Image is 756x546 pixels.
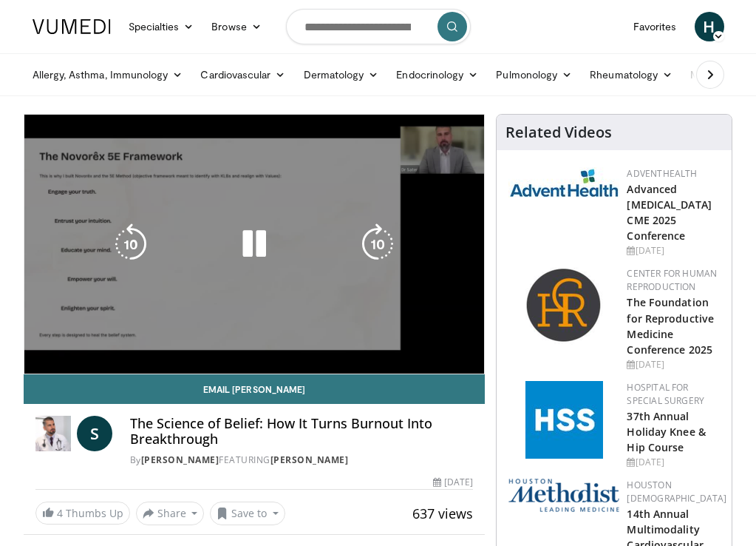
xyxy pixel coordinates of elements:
[627,358,720,371] div: [DATE]
[130,416,474,448] h4: The Science of Belief: How It Turns Burnout Into Breakthrough
[33,19,111,34] img: VuMedi Logo
[627,244,720,257] div: [DATE]
[581,60,681,90] a: Rheumatology
[24,60,192,90] a: Allergy, Asthma, Immunology
[24,374,486,404] a: Email [PERSON_NAME]
[627,381,704,407] a: Hospital for Special Surgery
[202,12,270,41] a: Browse
[508,479,619,512] img: 5e4488cc-e109-4a4e-9fd9-73bb9237ee91.png.150x105_q85_autocrop_double_scale_upscale_version-0.2.png
[270,454,349,466] a: [PERSON_NAME]
[57,506,63,520] span: 4
[210,502,285,525] button: Save to
[627,167,697,180] a: AdventHealth
[627,479,726,505] a: Houston [DEMOGRAPHIC_DATA]
[295,60,388,90] a: Dermatology
[24,115,485,374] video-js: Video Player
[412,505,473,522] span: 637 views
[508,167,619,198] img: 5c3c682d-da39-4b33-93a5-b3fb6ba9580b.jpg.150x105_q85_autocrop_double_scale_upscale_version-0.2.jpg
[505,124,612,141] h4: Related Videos
[487,60,581,90] a: Pulmonology
[624,12,686,41] a: Favorites
[627,182,711,243] a: Advanced [MEDICAL_DATA] CME 2025 Conference
[191,60,294,90] a: Cardiovascular
[136,502,205,525] button: Share
[130,454,474,467] div: By FEATURING
[120,12,203,41] a: Specialties
[525,267,603,345] img: c058e059-5986-4522-8e32-16b7599f4943.png.150x105_q85_autocrop_double_scale_upscale_version-0.2.png
[286,9,471,44] input: Search topics, interventions
[627,456,720,469] div: [DATE]
[77,416,112,451] a: S
[35,416,71,451] img: Dr. Sam Sater
[387,60,487,90] a: Endocrinology
[35,502,130,525] a: 4 Thumbs Up
[627,267,717,293] a: Center for Human Reproduction
[627,295,714,356] a: The Foundation for Reproductive Medicine Conference 2025
[141,454,219,466] a: [PERSON_NAME]
[525,381,603,459] img: f5c2b4a9-8f32-47da-86a2-cd262eba5885.gif.150x105_q85_autocrop_double_scale_upscale_version-0.2.jpg
[695,12,724,41] a: H
[433,476,473,489] div: [DATE]
[627,409,705,454] a: 37th Annual Holiday Knee & Hip Course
